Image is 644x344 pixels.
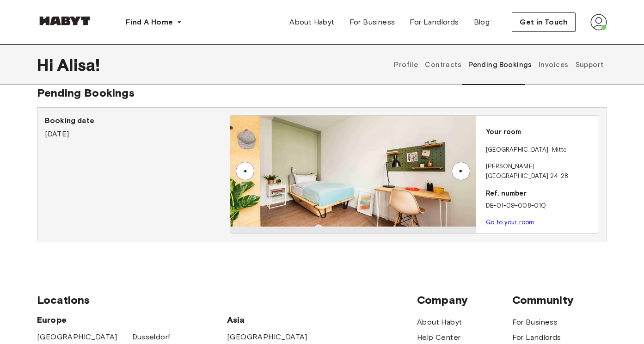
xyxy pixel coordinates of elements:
[520,18,568,26] ya-tr-span: Get in Touch
[227,332,307,341] ya-tr-span: [GEOGRAPHIC_DATA]
[486,163,568,179] ya-tr-span: [PERSON_NAME][GEOGRAPHIC_DATA] 24-28
[282,13,342,31] a: About Habyt
[486,189,527,197] ya-tr-span: Ref. number
[118,13,190,31] button: Find A Home
[132,332,171,341] ya-tr-span: Dusseldorf
[468,61,532,69] ya-tr-span: Pending Bookings
[37,16,92,25] img: Habyt
[410,18,459,26] ya-tr-span: For Landlords
[512,293,574,307] ya-tr-span: Community
[512,317,558,328] a: For Business
[512,332,561,343] a: For Landlords
[417,317,462,328] a: About Habyt
[350,18,395,26] ya-tr-span: For Business
[402,13,466,31] a: For Landlords
[512,12,576,32] button: Get in Touch
[57,55,95,75] ya-tr-span: Alisa
[342,13,403,31] a: For Business
[417,293,468,307] ya-tr-span: Company
[37,332,117,341] ya-tr-span: [GEOGRAPHIC_DATA]
[230,116,476,227] img: Image of the room
[132,332,171,343] a: Dusseldorf
[486,146,548,153] ya-tr-span: [GEOGRAPHIC_DATA]
[590,14,607,31] img: avatar
[241,168,248,174] ya-tr-span: ▲
[486,202,546,209] ya-tr-span: DE-01-09-008-01Q
[95,55,100,75] ya-tr-span: !
[417,333,460,342] ya-tr-span: Help Center
[486,219,534,226] a: Go to your room
[45,116,94,125] ya-tr-span: Booking date
[456,168,466,174] div: ▲
[548,146,566,153] ya-tr-span: , Mitte
[486,128,521,136] ya-tr-span: Your room
[391,44,607,85] div: user profile tabs
[37,315,67,325] ya-tr-span: Europe
[37,86,135,99] ya-tr-span: Pending Bookings
[37,293,90,307] ya-tr-span: Locations
[37,332,117,343] a: [GEOGRAPHIC_DATA]
[425,61,461,69] ya-tr-span: Contracts
[289,18,334,26] ya-tr-span: About Habyt
[466,13,497,31] a: Blog
[227,332,307,343] a: [GEOGRAPHIC_DATA]
[474,18,490,26] ya-tr-span: Blog
[37,55,53,75] ya-tr-span: Hi
[539,61,568,69] ya-tr-span: Invoices
[45,129,69,138] ya-tr-span: [DATE]
[126,18,173,26] ya-tr-span: Find A Home
[394,61,418,69] ya-tr-span: Profile
[227,315,245,325] ya-tr-span: Asia
[417,332,460,343] a: Help Center
[576,61,604,69] ya-tr-span: Support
